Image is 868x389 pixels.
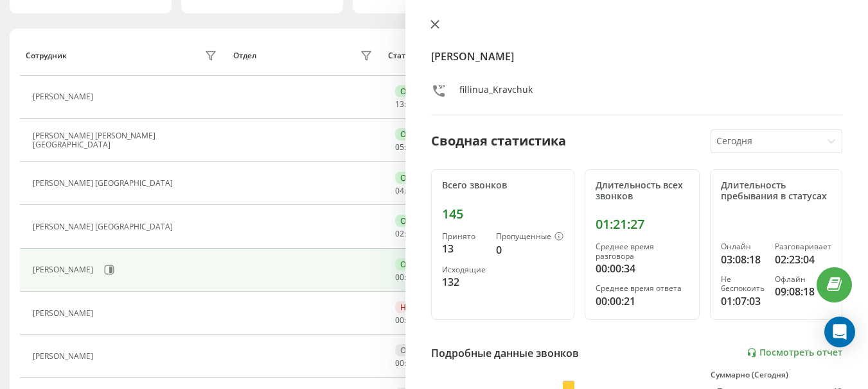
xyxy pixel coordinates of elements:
div: Сводная статистика [431,131,566,151]
div: [PERSON_NAME] [33,265,96,274]
div: [PERSON_NAME] [33,352,96,361]
div: Онлайн [395,215,436,227]
span: 05 [395,142,404,153]
div: : : [395,229,426,238]
div: [PERSON_NAME] [33,92,96,101]
span: 02 [395,228,404,239]
div: [PERSON_NAME] [GEOGRAPHIC_DATA] [33,222,176,231]
div: Онлайн [395,258,436,270]
div: Онлайн [395,172,436,184]
div: Среднее время разговора [596,242,689,261]
div: Онлайн [395,128,436,140]
div: [PERSON_NAME] [PERSON_NAME][GEOGRAPHIC_DATA] [33,131,201,150]
div: Среднее время ответа [596,284,689,293]
div: Не беспокоить [395,301,461,313]
div: 01:21:27 [596,217,689,232]
div: Исходящие [442,265,486,274]
div: : : [395,100,426,109]
div: 13 [442,241,486,256]
div: Суммарно (Сегодня) [711,370,842,379]
div: 132 [442,274,486,290]
div: Онлайн [721,242,765,251]
div: Всего звонков [442,180,563,191]
div: 02:23:04 [775,252,831,267]
div: Разговаривает [775,242,831,251]
div: fillinua_Kravchuk [459,83,533,102]
div: : : [395,316,426,325]
div: 01:07:03 [721,294,765,309]
div: Офлайн [775,275,831,284]
div: Отдел [233,51,256,60]
span: 00 [395,315,404,326]
div: Не беспокоить [721,275,765,294]
div: 09:08:18 [775,284,831,299]
div: 03:08:18 [721,252,765,267]
div: 00:00:21 [596,294,689,309]
div: Принято [442,232,486,241]
span: 13 [395,99,404,110]
h4: [PERSON_NAME] [431,49,842,64]
div: 145 [442,206,563,222]
span: 04 [395,185,404,196]
div: : : [395,186,426,195]
div: : : [395,359,426,368]
div: Сотрудник [26,51,67,60]
a: Посмотреть отчет [747,347,842,358]
div: 0 [496,242,563,258]
div: Open Intercom Messenger [824,317,855,347]
div: Онлайн [395,85,436,97]
div: [PERSON_NAME] [GEOGRAPHIC_DATA] [33,179,176,188]
div: : : [395,273,426,282]
div: Пропущенные [496,232,563,242]
span: 00 [395,272,404,283]
div: : : [395,143,426,152]
div: 00:00:34 [596,261,689,276]
span: 00 [395,358,404,368]
div: Подробные данные звонков [431,345,579,361]
div: [PERSON_NAME] [33,309,96,318]
div: Длительность пребывания в статусах [721,180,831,202]
div: Длительность всех звонков [596,180,689,202]
div: Статус [388,51,413,60]
div: Офлайн [395,344,436,356]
